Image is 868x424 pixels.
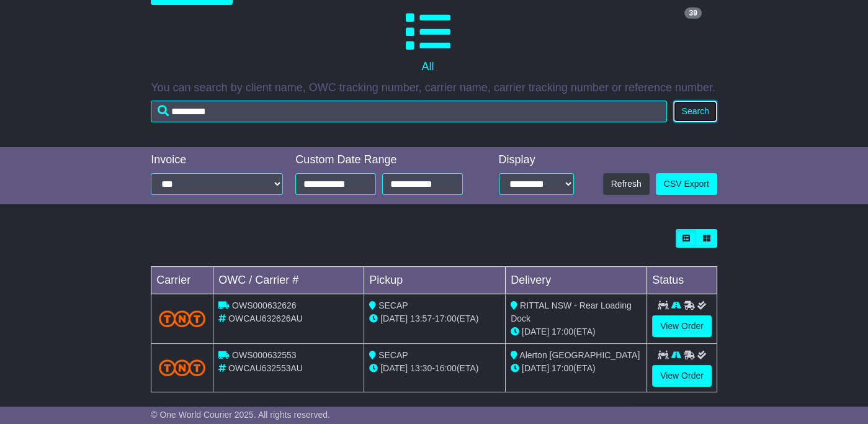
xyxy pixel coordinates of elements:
a: 39 All [151,5,705,78]
button: Search [673,101,717,122]
span: 13:57 [410,313,432,323]
span: OWCAU632626AU [228,313,303,323]
div: (ETA) [511,325,642,338]
img: TNT_Domestic.png [159,359,205,376]
span: 16:00 [435,363,457,373]
div: Invoice [151,153,283,167]
a: View Order [652,365,712,387]
div: - (ETA) [369,362,500,375]
span: 17:00 [435,313,457,323]
span: Alerton [GEOGRAPHIC_DATA] [519,350,640,360]
td: Delivery [506,266,647,294]
span: SECAP [378,350,408,360]
span: [DATE] [522,363,549,373]
span: OWS000632626 [232,300,297,310]
td: OWC / Carrier # [213,266,364,294]
span: OWCAU632553AU [228,363,303,373]
span: [DATE] [380,363,408,373]
span: [DATE] [522,327,549,336]
span: OWS000632553 [232,350,297,360]
span: RITTAL NSW - Rear Loading Dock [511,300,632,323]
div: (ETA) [511,362,642,375]
img: TNT_Domestic.png [159,310,205,327]
div: Custom Date Range [295,153,476,167]
span: [DATE] [380,313,408,323]
span: © One World Courier 2025. All rights reserved. [151,410,330,420]
span: SECAP [378,300,408,310]
div: - (ETA) [369,312,500,325]
div: Display [499,153,575,167]
td: Pickup [364,266,506,294]
span: 17:00 [552,363,573,373]
td: Carrier [151,266,213,294]
span: 13:30 [410,363,432,373]
p: You can search by client name, OWC tracking number, carrier name, carrier tracking number or refe... [151,81,717,95]
span: 39 [684,7,701,19]
button: Refresh [603,173,650,195]
td: Status [647,266,717,294]
span: 17:00 [552,327,573,336]
a: View Order [652,315,712,337]
a: CSV Export [656,173,717,195]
